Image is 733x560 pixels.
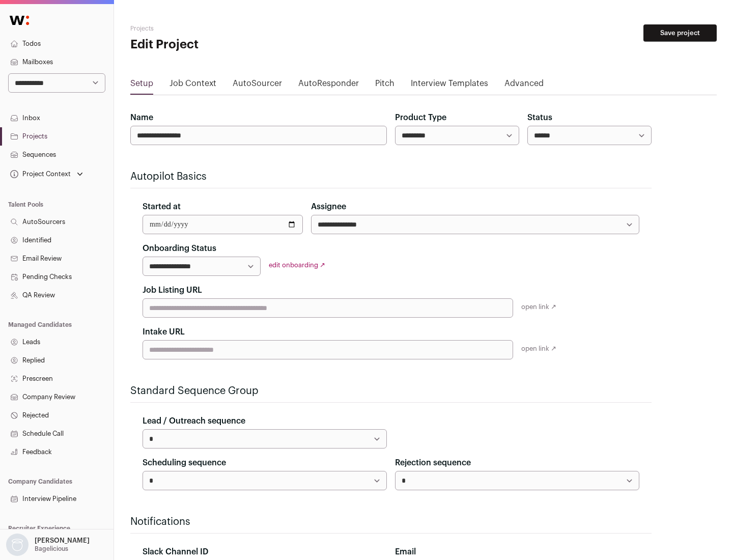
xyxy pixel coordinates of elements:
[143,457,226,469] label: Scheduling sequence
[269,262,325,268] a: edit onboarding ↗
[130,170,652,184] h2: Autopilot Basics
[643,24,717,42] button: Save project
[233,77,282,94] a: AutoSourcer
[143,201,181,213] label: Started at
[411,77,488,94] a: Interview Templates
[395,546,639,558] div: Email
[130,37,326,53] h1: Edit Project
[4,10,35,31] img: Wellfound
[143,415,245,427] label: Lead / Outreach sequence
[143,242,216,255] label: Onboarding Status
[6,534,29,556] img: nopic.png
[170,77,216,94] a: Job Context
[8,167,85,181] button: Open dropdown
[130,515,652,529] h2: Notifications
[527,111,552,124] label: Status
[130,384,652,398] h2: Standard Sequence Group
[143,326,185,338] label: Intake URL
[35,545,68,553] p: Bagelicious
[130,111,153,124] label: Name
[4,534,92,556] button: Open dropdown
[311,201,346,213] label: Assignee
[395,457,471,469] label: Rejection sequence
[298,77,359,94] a: AutoResponder
[35,537,90,545] p: [PERSON_NAME]
[8,170,71,178] div: Project Context
[130,77,153,94] a: Setup
[143,546,208,558] label: Slack Channel ID
[130,24,326,33] h2: Projects
[375,77,394,94] a: Pitch
[395,111,446,124] label: Product Type
[143,284,202,296] label: Job Listing URL
[504,77,544,94] a: Advanced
